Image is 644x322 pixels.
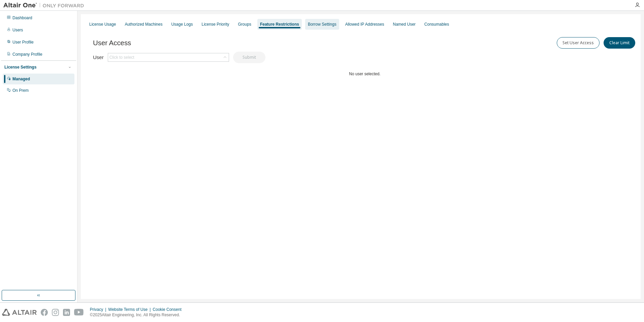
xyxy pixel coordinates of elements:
img: Altair One [3,2,88,9]
button: Clear Limit [604,37,635,49]
div: Feature Restrictions [260,22,299,27]
div: Company Profile [12,52,42,57]
button: Set User Access [557,37,600,49]
div: Named User [393,22,416,27]
div: Dashboard [12,15,32,21]
img: youtube.svg [74,309,84,316]
label: User [93,55,104,60]
button: Submit [233,52,265,63]
div: Click to select [108,53,229,61]
div: Website Terms of Use [108,307,153,312]
div: Cookie Consent [153,307,185,312]
div: Consumables [424,22,449,27]
div: No user selected. [93,71,637,77]
div: Usage Logs [171,22,193,27]
div: User Profile [12,39,34,45]
div: Privacy [90,307,108,312]
img: facebook.svg [41,309,48,316]
div: Users [12,27,23,33]
div: Allowed IP Addresses [345,22,384,27]
div: Click to select [109,55,134,60]
div: License Usage [89,22,116,27]
span: User Access [93,39,131,47]
div: On Prem [12,88,29,93]
div: Groups [238,22,251,27]
div: License Settings [4,64,36,70]
div: License Priority [202,22,229,27]
img: linkedin.svg [63,309,70,316]
div: Authorized Machines [125,22,162,27]
img: altair_logo.svg [2,309,37,316]
img: instagram.svg [52,309,59,316]
p: © 2025 Altair Engineering, Inc. All Rights Reserved. [90,312,186,318]
div: Managed [12,76,30,82]
div: Borrow Settings [308,22,336,27]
